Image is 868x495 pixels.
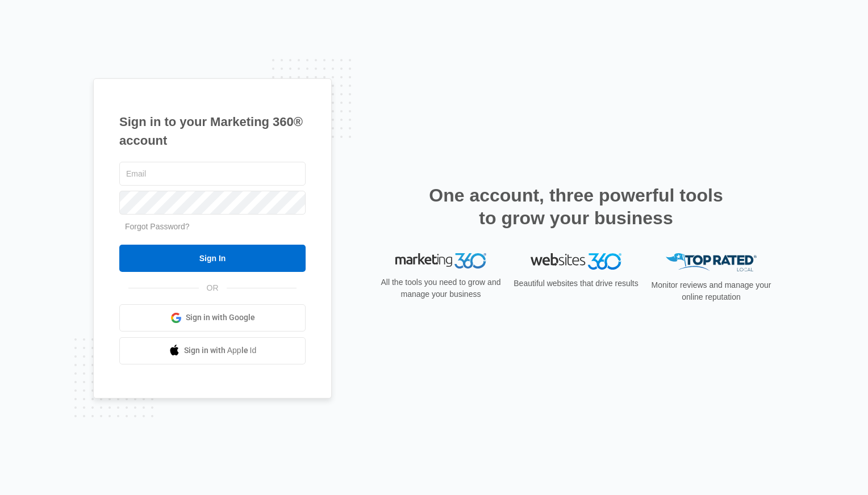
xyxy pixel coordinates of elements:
[666,253,757,272] img: Top Rated Local
[425,184,727,229] h2: One account, three powerful tools to grow your business
[119,245,306,272] input: Sign In
[648,279,775,303] p: Monitor reviews and manage your online reputation
[184,345,257,356] span: Sign in with Apple Id
[199,282,227,294] span: OR
[186,312,255,324] span: Sign in with Google
[119,304,306,332] a: Sign in with Google
[531,253,621,270] img: Websites 360
[119,337,306,364] a: Sign in with Apple Id
[395,253,486,269] img: Marketing 360
[377,276,504,300] p: All the tools you need to grow and manage your business
[119,162,306,186] input: Email
[512,278,640,290] p: Beautiful websites that drive results
[125,222,190,231] a: Forgot Password?
[119,112,306,150] h1: Sign in to your Marketing 360® account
